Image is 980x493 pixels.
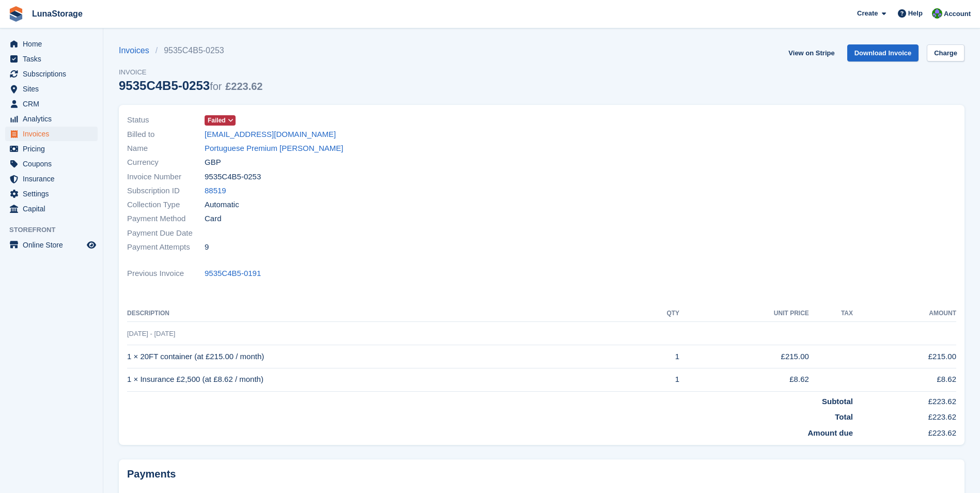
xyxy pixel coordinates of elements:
[944,9,971,19] span: Account
[5,82,98,96] a: menu
[127,330,175,337] span: [DATE] - [DATE]
[5,157,98,171] a: menu
[205,241,209,253] span: 9
[808,428,853,437] strong: Amount due
[679,345,809,368] td: £215.00
[809,305,853,322] th: Tax
[5,238,98,252] a: menu
[632,305,679,322] th: QTY
[127,171,205,183] span: Invoice Number
[847,44,919,61] a: Download Invoice
[23,67,85,81] span: Subscriptions
[23,172,85,186] span: Insurance
[784,44,838,61] a: View on Stripe
[127,241,205,253] span: Payment Attempts
[853,345,956,368] td: £215.00
[23,112,85,126] span: Analytics
[23,142,85,156] span: Pricing
[205,157,221,168] span: GBP
[205,114,236,126] a: Failed
[5,127,98,141] a: menu
[23,37,85,51] span: Home
[5,112,98,126] a: menu
[127,129,205,141] span: Billed to
[853,423,956,439] td: £223.62
[853,368,956,391] td: £8.62
[679,368,809,391] td: £8.62
[5,52,98,66] a: menu
[119,67,262,78] span: Invoice
[205,185,226,197] a: 88519
[127,345,632,368] td: 1 × 20FT container (at £215.00 / month)
[5,142,98,156] a: menu
[632,345,679,368] td: 1
[679,305,809,322] th: Unit Price
[23,202,85,216] span: Capital
[127,185,205,197] span: Subscription ID
[205,143,343,155] a: Portuguese Premium [PERSON_NAME]
[632,368,679,391] td: 1
[5,202,98,216] a: menu
[119,79,262,93] div: 9535C4B5-0253
[210,81,222,92] span: for
[23,127,85,141] span: Invoices
[127,305,632,322] th: Description
[119,44,262,57] nav: breadcrumbs
[127,213,205,225] span: Payment Method
[23,52,85,66] span: Tasks
[225,81,262,92] span: £223.62
[23,157,85,171] span: Coupons
[908,8,923,19] span: Help
[205,199,239,211] span: Automatic
[5,67,98,81] a: menu
[127,199,205,211] span: Collection Type
[857,8,878,19] span: Create
[28,5,87,22] a: LunaStorage
[5,37,98,51] a: menu
[853,407,956,423] td: £223.62
[205,129,336,141] a: [EMAIL_ADDRESS][DOMAIN_NAME]
[9,225,103,235] span: Storefront
[23,187,85,201] span: Settings
[23,82,85,96] span: Sites
[8,6,24,22] img: stora-icon-8386f47178a22dfd0bd8f6a31ec36ba5ce8667c1dd55bd0f319d3a0aa187defe.svg
[119,44,155,57] a: Invoices
[127,114,205,126] span: Status
[127,368,632,391] td: 1 × Insurance £2,500 (at £8.62 / month)
[205,268,261,280] a: 9535C4B5-0191
[127,268,205,280] span: Previous Invoice
[835,412,853,421] strong: Total
[5,172,98,186] a: menu
[23,238,85,252] span: Online Store
[853,391,956,407] td: £223.62
[927,44,965,61] a: Charge
[127,157,205,168] span: Currency
[853,305,956,322] th: Amount
[127,468,956,481] h2: Payments
[205,213,222,225] span: Card
[5,187,98,201] a: menu
[127,143,205,155] span: Name
[23,97,85,111] span: CRM
[208,116,226,125] span: Failed
[85,239,98,251] a: Preview store
[932,8,942,19] img: Cathal Vaughan
[127,227,205,239] span: Payment Due Date
[822,397,853,406] strong: Subtotal
[205,171,261,183] span: 9535C4B5-0253
[5,97,98,111] a: menu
